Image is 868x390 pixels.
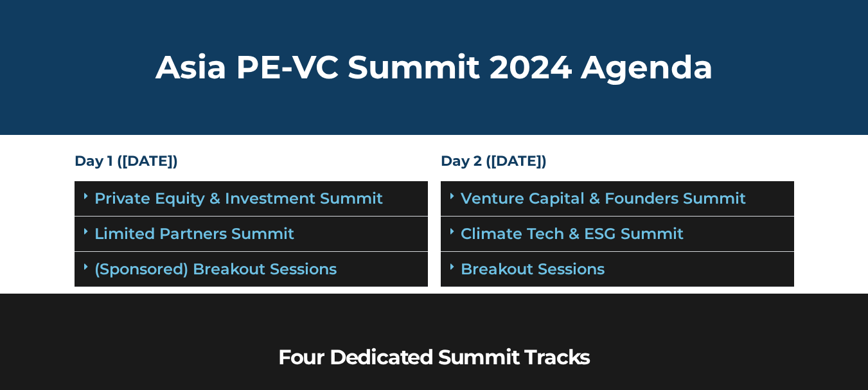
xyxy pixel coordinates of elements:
[94,189,383,208] a: Private Equity & Investment Summit
[94,260,337,278] a: (Sponsored) Breakout Sessions
[75,51,794,84] h2: Asia PE-VC Summit 2024 Agenda
[461,189,746,208] a: Venture Capital & Founders​ Summit
[75,154,428,168] h4: Day 1 ([DATE])
[94,224,294,243] a: Limited Partners Summit
[278,344,590,369] b: Four Dedicated Summit Tracks
[441,154,794,168] h4: Day 2 ([DATE])
[461,260,605,278] a: Breakout Sessions
[461,224,684,243] a: Climate Tech & ESG Summit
